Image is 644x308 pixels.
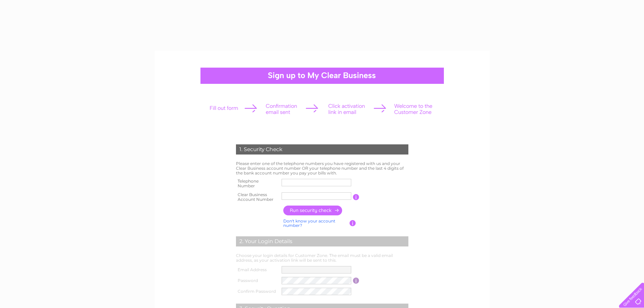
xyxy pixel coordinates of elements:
a: Don't know your account number? [283,218,335,228]
th: Confirm Password [234,286,280,297]
th: Clear Business Account Number [234,190,280,204]
th: Telephone Number [234,177,280,190]
div: 1. Security Check [236,144,408,155]
th: Password [234,275,280,286]
input: Information [353,194,359,200]
div: 2. Your Login Details [236,236,408,246]
td: Choose your login details for Customer Zone. The email must be a valid email address, as your act... [234,252,410,264]
input: Information [353,278,359,284]
input: Information [350,220,356,226]
th: Email Address [234,264,280,275]
td: Please enter one of the telephone numbers you have registered with us and your Clear Business acc... [234,160,410,177]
